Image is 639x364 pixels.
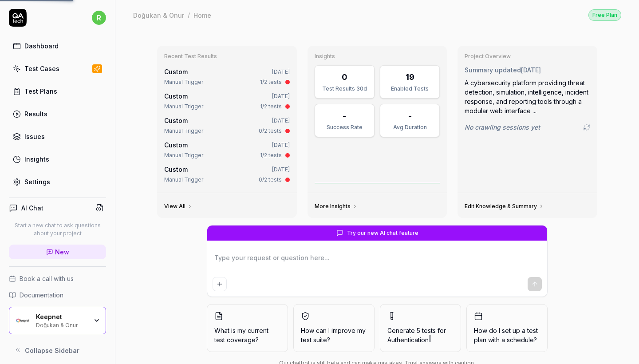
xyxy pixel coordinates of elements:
div: 1/2 tests [260,78,282,86]
span: Summary updated [465,66,521,74]
a: Free Plan [588,9,621,21]
time: [DATE] [272,68,290,75]
button: r [92,9,106,27]
time: [DATE] [272,142,290,148]
h3: Insights [315,53,440,60]
span: What is my current test coverage? [214,326,280,344]
a: Insights [9,150,106,168]
a: Custom[DATE]Manual Trigger1/2 tests [162,65,292,88]
button: How do I set up a test plan with a schedule? [466,304,548,352]
button: Keepnet LogoKeepnetDoğukan & Onur [9,307,106,334]
a: Issues [9,128,106,145]
div: Issues [24,132,45,141]
div: Enabled Tests [386,85,434,93]
div: A cybersecurity platform providing threat detection, simulation, intelligence, incident response,... [465,78,590,115]
a: Custom[DATE]Manual Trigger1/2 tests [162,138,292,161]
span: Custom [164,117,188,124]
time: [DATE] [272,166,290,173]
span: Authentication [387,336,429,344]
a: Custom[DATE]Manual Trigger0/2 tests [162,163,292,186]
span: How do I set up a test plan with a schedule? [474,326,540,344]
a: Edit Knowledge & Summary [465,203,544,210]
div: Home [193,11,211,20]
a: Settings [9,173,106,190]
span: Generate 5 tests for [387,326,454,344]
a: Dashboard [9,37,106,55]
p: Start a new chat to ask questions about your project [9,222,106,237]
div: / [188,11,190,20]
span: Custom [164,92,188,100]
div: Test Cases [24,64,59,73]
div: Manual Trigger [164,103,203,111]
span: No crawling sessions yet [465,123,540,132]
a: Test Plans [9,83,106,100]
div: Avg Duration [386,123,434,131]
div: Insights [24,154,49,164]
a: New [9,245,106,259]
div: 1/2 tests [260,103,282,111]
span: How can I improve my test suite? [301,326,367,344]
div: Doğukan & Onur [133,11,184,20]
h4: AI Chat [21,203,43,213]
div: Keepnet [36,313,87,321]
div: Settings [24,177,50,186]
a: Book a call with us [9,274,106,283]
div: 19 [406,71,414,83]
div: Success Rate [320,123,369,131]
div: 0/2 tests [259,127,282,135]
div: 0 [342,71,347,83]
div: - [408,110,412,122]
div: 1/2 tests [260,151,282,159]
span: r [92,11,106,25]
div: Results [24,109,47,119]
span: Try our new AI chat feature [347,229,418,237]
div: Test Results 30d [320,85,369,93]
a: Test Cases [9,60,106,77]
span: Book a call with us [20,274,74,283]
a: Results [9,105,106,123]
button: What is my current test coverage? [207,304,288,352]
span: New [55,247,69,257]
button: Add attachment [213,277,227,291]
span: Custom [164,141,188,149]
div: Manual Trigger [164,127,203,135]
a: Custom[DATE]Manual Trigger0/2 tests [162,114,292,137]
h3: Project Overview [465,53,590,60]
div: Test Plans [24,87,57,96]
img: Keepnet Logo [15,313,31,328]
div: Manual Trigger [164,151,203,159]
time: [DATE] [272,117,290,124]
span: Custom [164,68,188,75]
div: Dashboard [24,41,59,51]
div: Doğukan & Onur [36,321,87,328]
a: View All [164,203,193,210]
a: Custom[DATE]Manual Trigger1/2 tests [162,90,292,112]
span: Documentation [20,290,63,300]
button: Generate 5 tests forAuthentication [380,304,461,352]
div: Free Plan [588,9,621,21]
div: Manual Trigger [164,176,203,184]
button: How can I improve my test suite? [293,304,375,352]
time: [DATE] [272,93,290,99]
a: Go to crawling settings [583,124,590,131]
button: Collapse Sidebar [9,341,106,359]
span: Custom [164,166,188,173]
span: Collapse Sidebar [25,346,79,355]
a: Documentation [9,290,106,300]
div: - [343,110,346,122]
h3: Recent Test Results [164,53,290,60]
time: [DATE] [521,66,541,74]
div: Manual Trigger [164,78,203,86]
div: 0/2 tests [259,176,282,184]
a: More Insights [315,203,358,210]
